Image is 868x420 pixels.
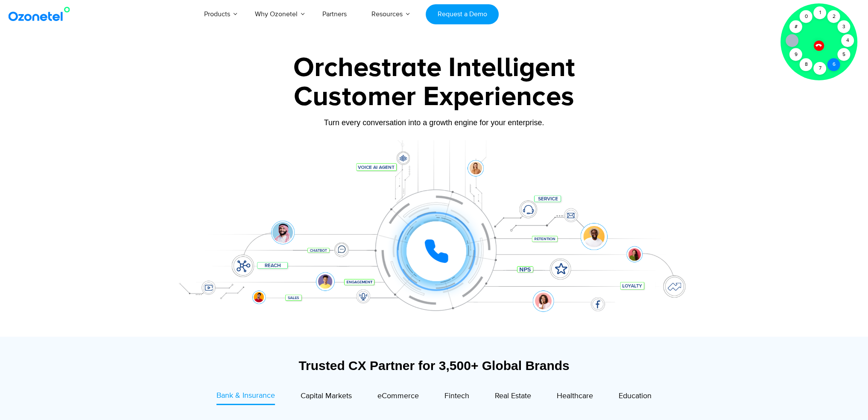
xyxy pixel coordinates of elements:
[813,6,826,19] div: 1
[841,34,854,47] div: 4
[827,58,840,71] div: 6
[301,391,352,401] span: Capital Markets
[377,390,419,405] a: eCommerce
[444,391,469,401] span: Fintech
[789,21,802,33] div: #
[800,58,812,71] div: 8
[800,10,812,23] div: 0
[167,118,701,127] div: Turn every conversation into a growth engine for your enterprise.
[377,391,419,401] span: eCommerce
[619,390,652,405] a: Education
[495,391,531,401] span: Real Estate
[444,390,469,405] a: Fintech
[789,48,802,61] div: 9
[813,62,826,75] div: 7
[495,390,531,405] a: Real Estate
[827,10,840,23] div: 2
[216,390,275,405] a: Bank & Insurance
[167,54,701,82] div: Orchestrate Intelligent
[838,21,850,33] div: 3
[172,358,697,373] div: Trusted CX Partner for 3,500+ Global Brands
[301,390,352,405] a: Capital Markets
[557,391,593,401] span: Healthcare
[426,4,499,24] a: Request a Demo
[557,390,593,405] a: Healthcare
[216,391,275,400] span: Bank & Insurance
[838,48,850,61] div: 5
[619,391,652,401] span: Education
[167,76,701,117] div: Customer Experiences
